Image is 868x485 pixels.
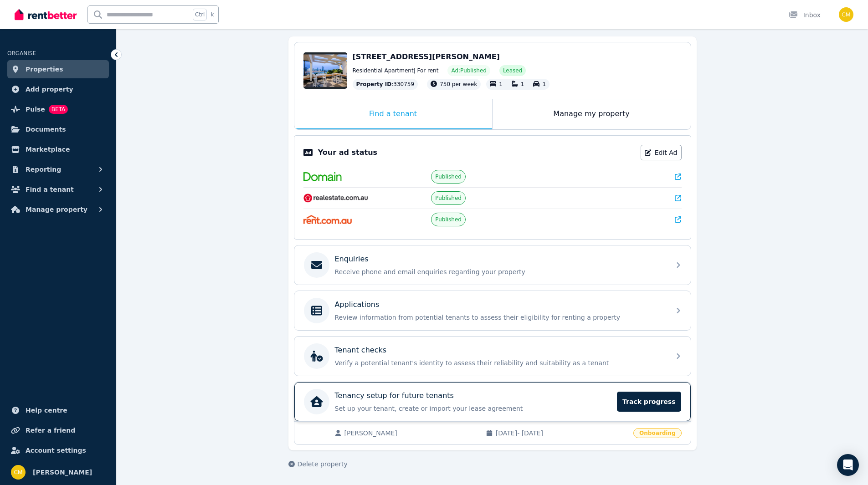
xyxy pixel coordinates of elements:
[7,60,109,78] a: Properties
[617,392,681,412] span: Track progress
[7,441,109,459] a: Account settings
[288,459,348,469] button: Delete property
[353,79,418,90] div: : 330759
[493,99,691,129] div: Manage my property
[633,428,681,438] span: Onboarding
[335,390,454,401] p: Tenancy setup for future tenants
[7,421,109,439] a: Refer a friend
[303,194,369,203] img: RealEstate.com.au
[7,100,109,118] a: PulseBETA
[353,67,439,74] span: Residential Apartment | For rent
[335,313,665,322] p: Review information from potential tenants to assess their eligibility for renting a property
[211,11,214,18] span: k
[353,52,500,61] span: [STREET_ADDRESS][PERSON_NAME]
[26,405,67,416] span: Help centre
[837,454,859,476] div: Open Intercom Messenger
[26,184,74,195] span: Find a tenant
[521,81,524,87] span: 1
[26,144,70,155] span: Marketplace
[303,215,352,224] img: Rent.com.au
[503,67,522,74] span: Leased
[294,337,691,376] a: Tenant checksVerify a potential tenant's identity to assess their reliability and suitability as ...
[26,204,87,215] span: Manage property
[26,64,63,75] span: Properties
[26,445,86,456] span: Account settings
[499,81,503,87] span: 1
[641,145,682,160] a: Edit Ad
[7,120,109,138] a: Documents
[294,99,492,129] div: Find a tenant
[435,216,462,223] span: Published
[839,7,853,22] img: Chantelle Martin
[435,173,462,180] span: Published
[451,67,486,74] span: Ad: Published
[11,465,26,480] img: Chantelle Martin
[335,345,387,356] p: Tenant checks
[318,147,377,158] p: Your ad status
[26,124,66,135] span: Documents
[298,459,348,469] span: Delete property
[335,254,369,265] p: Enquiries
[335,299,380,310] p: Applications
[7,200,109,219] button: Manage property
[435,194,462,202] span: Published
[294,245,691,285] a: EnquiriesReceive phone and email enquiries regarding your property
[7,80,109,98] a: Add property
[7,50,36,56] span: ORGANISE
[26,84,73,95] span: Add property
[33,467,92,478] span: [PERSON_NAME]
[15,8,77,21] img: RentBetter
[26,104,45,115] span: Pulse
[7,401,109,419] a: Help centre
[542,81,546,87] span: 1
[294,291,691,330] a: ApplicationsReview information from potential tenants to assess their eligibility for renting a p...
[193,9,207,20] span: Ctrl
[26,425,75,436] span: Refer a friend
[294,382,691,421] a: Tenancy setup for future tenantsSet up your tenant, create or import your lease agreementTrack pr...
[356,81,392,88] span: Property ID
[7,140,109,158] a: Marketplace
[49,105,68,114] span: BETA
[7,180,109,199] button: Find a tenant
[303,172,342,181] img: Domain.com.au
[789,10,821,20] div: Inbox
[344,429,477,438] span: [PERSON_NAME]
[335,404,612,413] p: Set up your tenant, create or import your lease agreement
[440,81,477,87] span: 750 per week
[335,358,665,368] p: Verify a potential tenant's identity to assess their reliability and suitability as a tenant
[335,267,665,276] p: Receive phone and email enquiries regarding your property
[26,164,61,175] span: Reporting
[7,160,109,179] button: Reporting
[496,429,628,438] span: [DATE] - [DATE]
